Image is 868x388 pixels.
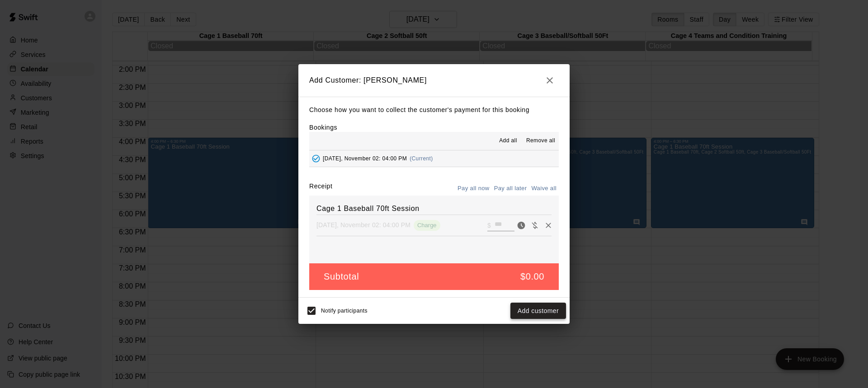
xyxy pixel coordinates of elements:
p: Choose how you want to collect the customer's payment for this booking [309,104,559,116]
h5: $0.00 [520,271,544,283]
span: Add all [499,136,517,145]
label: Receipt [309,182,332,196]
button: Remove all [523,134,559,148]
h2: Add Customer: [PERSON_NAME] [298,64,570,97]
button: Add all [494,134,523,148]
span: (Current) [410,155,433,162]
span: Waive payment [528,221,542,229]
p: $ [487,221,491,230]
button: Remove [542,219,555,232]
button: Added - Collect Payment [309,152,323,165]
button: Pay all later [492,182,529,196]
button: Add customer [510,303,566,319]
button: Waive all [529,182,559,196]
span: Pay now [514,221,528,229]
label: Bookings [309,124,337,131]
p: [DATE], November 02: 04:00 PM [316,220,410,229]
h6: Cage 1 Baseball 70ft Session [316,203,552,215]
button: Added - Collect Payment[DATE], November 02: 04:00 PM(Current) [309,150,559,167]
span: [DATE], November 02: 04:00 PM [323,155,407,162]
h5: Subtotal [324,271,359,283]
span: Notify participants [321,308,368,314]
span: Remove all [526,136,555,145]
button: Pay all now [455,182,492,196]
